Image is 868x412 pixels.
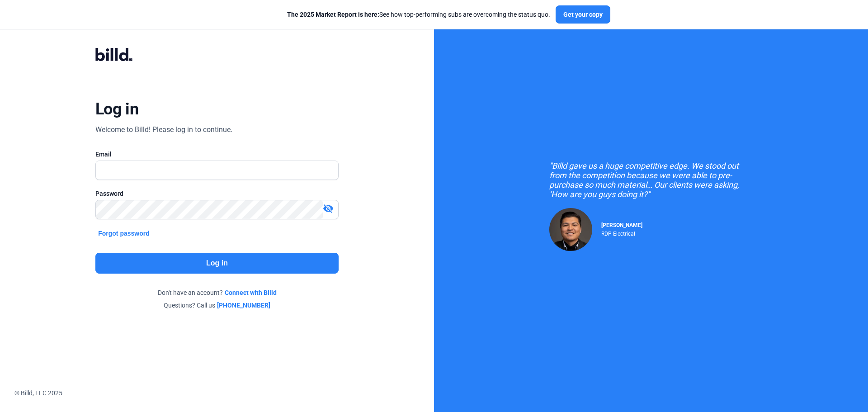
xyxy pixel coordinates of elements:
div: RDP Electrical [601,228,642,237]
div: Questions? Call us [95,301,339,310]
div: See how top-performing subs are overcoming the status quo. [287,10,550,19]
mat-icon: visibility_off [323,203,334,214]
img: Raul Pacheco [549,208,592,251]
div: "Billd gave us a huge competitive edge. We stood out from the competition because we were able to... [549,161,753,199]
div: Password [95,189,339,198]
span: [PERSON_NAME] [601,222,642,228]
a: [PHONE_NUMBER] [217,301,270,310]
div: Welcome to Billd! Please log in to continue. [95,124,232,135]
div: Don't have an account? [95,288,339,297]
span: The 2025 Market Report is here: [287,11,379,18]
a: Connect with Billd [225,288,277,297]
div: Log in [95,99,138,119]
button: Forgot password [95,228,152,238]
div: Email [95,150,339,159]
button: Get your copy [556,5,610,24]
button: Log in [95,253,339,274]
